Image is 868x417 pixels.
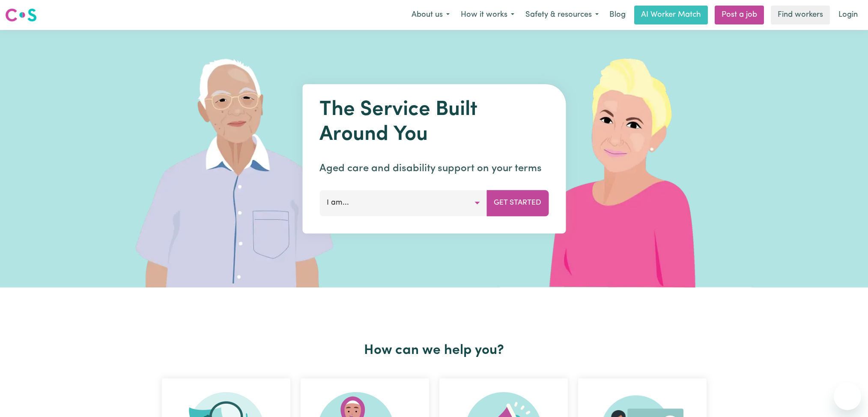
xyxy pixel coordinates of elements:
[157,342,712,359] h2: How can we help you?
[5,7,37,23] img: Careseekers logo
[715,6,764,24] a: Post a job
[834,383,861,410] iframe: Button to launch messaging window
[319,98,549,147] h1: The Service Built Around You
[5,5,37,25] a: Careseekers logo
[319,161,549,176] p: Aged care and disability support on your terms
[771,6,830,24] a: Find workers
[833,6,863,24] a: Login
[406,6,455,24] button: About us
[319,190,487,216] button: I am...
[634,6,708,24] a: AI Worker Match
[604,6,631,24] a: Blog
[486,190,549,216] button: Get Started
[455,6,520,24] button: How it works
[520,6,604,24] button: Safety & resources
